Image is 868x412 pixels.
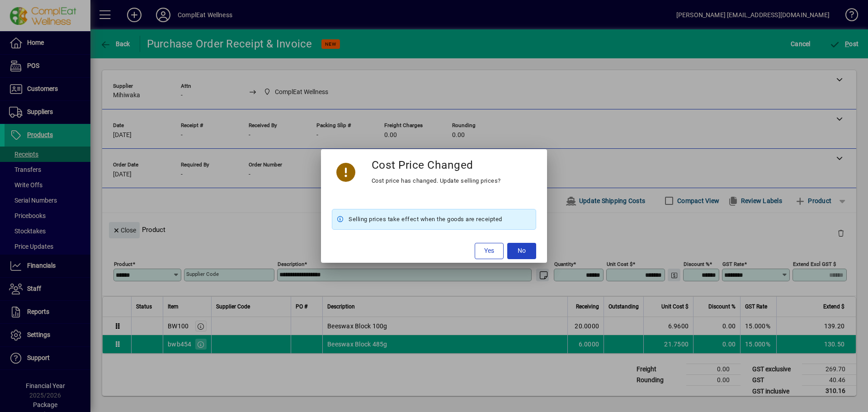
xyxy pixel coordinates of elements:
[507,243,536,259] button: No
[372,158,473,171] h3: Cost Price Changed
[484,246,494,256] span: Yes
[475,243,504,259] button: Yes
[518,246,526,256] span: No
[349,214,502,225] span: Selling prices take effect when the goods are receipted
[372,175,501,186] div: Cost price has changed. Update selling prices?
